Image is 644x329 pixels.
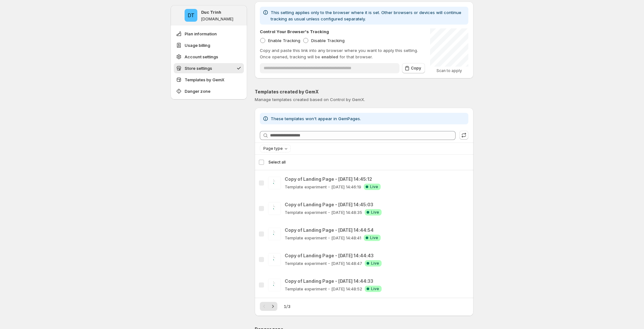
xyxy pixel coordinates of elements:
[185,65,212,71] span: Store settings
[321,54,338,59] span: enabled
[260,302,277,311] nav: Pagination
[187,12,194,18] text: DT
[285,176,381,182] p: Copy of Landing Page - [DATE] 14:45:12
[285,286,362,292] p: Template experiment - [DATE] 14:48:52
[370,184,378,189] span: Live
[371,261,379,266] span: Live
[268,302,277,311] button: Next
[174,86,244,96] button: Danger zone
[185,31,217,37] span: Plan information
[284,303,290,310] span: 1 / 3
[185,42,210,48] span: Usage billing
[271,10,461,21] span: This setting applies only to the browser where it is set. Other browsers or devices will continue...
[268,160,286,165] span: Select all
[263,146,283,151] span: Page type
[285,209,362,216] p: Template experiment - [DATE] 14:48:35
[371,286,379,291] span: Live
[268,38,300,43] span: Enable Tracking
[285,278,382,284] p: Copy of Landing Page - [DATE] 14:44:33
[255,89,473,95] p: Templates created by GemX
[285,201,382,208] p: Copy of Landing Page - [DATE] 14:45:03
[268,228,281,240] img: Copy of Landing Page - Aug 21, 14:44:54
[260,145,290,152] button: Page type
[268,202,281,215] img: Copy of Landing Page - Aug 21, 14:45:03
[174,63,244,73] button: Store settings
[255,97,365,102] span: Manage templates created based on Control by GemX.
[185,54,218,60] span: Account settings
[402,63,425,73] button: Copy
[285,252,382,259] p: Copy of Landing Page - [DATE] 14:44:43
[285,235,361,241] p: Template experiment - [DATE] 14:48:41
[174,75,244,85] button: Templates by GemX
[260,47,425,60] p: Copy and paste this link into any browser where you want to apply this setting. Once opened, trac...
[411,66,421,71] span: Copy
[185,9,197,22] span: Duc Trinh
[285,184,361,190] p: Template experiment - [DATE] 14:46:19
[185,88,210,94] span: Danger zone
[260,28,329,35] p: Control Your Browser's Tracking
[271,116,361,121] span: These templates won't appear in GemPages.
[174,29,244,39] button: Plan information
[268,279,281,291] img: Copy of Landing Page - Aug 21, 14:44:33
[371,210,379,215] span: Live
[174,52,244,62] button: Account settings
[201,9,221,15] p: Duc Trinh
[174,40,244,50] button: Usage billing
[285,227,381,233] p: Copy of Landing Page - [DATE] 14:44:54
[370,235,378,240] span: Live
[268,177,281,189] img: Copy of Landing Page - Aug 21, 14:45:12
[430,68,468,73] p: Scan to apply
[201,17,233,22] p: [DOMAIN_NAME]
[268,253,281,266] img: Copy of Landing Page - Aug 21, 14:44:43
[311,38,345,43] span: Disable Tracking
[185,77,224,83] span: Templates by GemX
[285,260,362,267] p: Template experiment - [DATE] 14:48:47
